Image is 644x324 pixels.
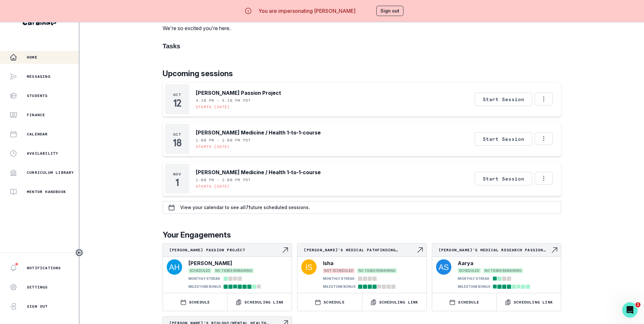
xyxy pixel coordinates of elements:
[27,55,37,60] p: Home
[458,300,479,305] p: SCHEDULE
[458,276,489,281] p: MONTHLY STREAK
[483,268,523,273] span: NO TASKS REMAINING
[281,246,289,254] svg: Navigate to engagement page
[244,300,284,305] p: Scheduling Link
[180,205,310,210] p: View your calendar to see all 7 future scheduled sessions.
[163,68,561,79] p: Upcoming sessions
[173,132,181,137] p: Oct
[432,244,561,290] a: [PERSON_NAME]'s Medical Research Passion ProjectNavigate to engagement pageAaryaSCHEDULEDNO TASKS...
[475,132,532,146] button: Start Session
[27,93,48,98] p: Students
[173,100,181,106] p: 12
[188,268,211,273] span: SCHEDULED
[362,293,426,311] button: Scheduling Link
[214,268,254,273] span: NO TASKS REMAINING
[169,247,281,253] p: [PERSON_NAME] Passion Project
[497,293,561,311] button: Scheduling Link
[458,284,490,289] p: MILESTONE BONUS
[297,293,362,311] button: SCHEDULE
[163,24,288,32] p: We're so excited you're here.
[27,170,74,175] p: Curriculum Library
[416,246,424,254] svg: Navigate to engagement page
[27,265,61,271] p: Notifications
[258,7,356,15] p: You are impersonating [PERSON_NAME]
[323,284,356,289] p: MILESTONE BONUS
[535,172,553,185] button: Options
[196,168,321,176] p: [PERSON_NAME] Medicine / Health 1-to-1-course
[27,74,50,79] p: Messaging
[173,172,181,177] p: Nov
[167,259,182,275] img: svg
[635,302,640,307] span: 1
[27,132,48,137] p: Calendar
[196,177,251,182] p: 1:00 PM - 2:00 PM PDT
[27,151,58,156] p: Availability
[432,293,496,311] button: SCHEDULE
[551,246,558,254] svg: Navigate to engagement page
[175,179,179,186] p: 1
[324,300,345,305] p: SCHEDULE
[27,304,48,309] p: Sign Out
[436,259,451,275] img: svg
[622,302,638,318] iframe: Intercom live chat
[227,293,292,311] button: Scheduling Link
[196,129,321,136] p: [PERSON_NAME] Medicine / Health 1-to-1-course
[163,42,561,50] h1: Tasks
[189,300,210,305] p: SCHEDULE
[188,276,220,281] p: MONTHLY STREAK
[458,259,473,267] p: Aarya
[458,268,481,273] span: SCHEDULED
[188,259,232,267] p: [PERSON_NAME]
[379,300,418,305] p: Scheduling Link
[535,93,553,105] button: Options
[376,6,403,16] button: Sign out
[27,112,45,117] p: Finance
[535,132,553,145] button: Options
[357,268,397,273] span: NO TASKS REMAINING
[196,184,230,189] p: Starts [DATE]
[173,92,181,97] p: Oct
[514,300,553,305] p: Scheduling Link
[196,89,281,97] p: [PERSON_NAME] Passion Project
[304,247,416,253] p: [PERSON_NAME]'s Medical Pathfinding Passion Project
[297,244,426,290] a: [PERSON_NAME]'s Medical Pathfinding Passion ProjectNavigate to engagement pageIshaNOT SCHEDULEDNO...
[75,248,83,257] button: Toggle sidebar
[188,284,221,289] p: MILESTONE BONUS
[163,293,227,311] button: SCHEDULE
[301,259,317,275] img: svg
[475,93,532,106] button: Start Session
[163,244,292,290] a: [PERSON_NAME] Passion ProjectNavigate to engagement page[PERSON_NAME]SCHEDULEDNO TASKS REMAININGM...
[196,104,230,109] p: Starts [DATE]
[323,268,355,273] span: NOT SCHEDULED
[163,229,561,241] p: Your Engagements
[196,138,251,143] p: 1:00 PM - 2:00 PM PDT
[323,276,355,281] p: MONTHLY STREAK
[27,285,48,290] p: Settings
[196,144,230,149] p: Starts [DATE]
[196,98,251,103] p: 4:30 PM - 5:30 PM PDT
[27,189,66,194] p: Mentor Handbook
[475,172,532,185] button: Start Session
[173,140,181,146] p: 18
[439,247,551,253] p: [PERSON_NAME]'s Medical Research Passion Project
[323,259,333,267] p: Isha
